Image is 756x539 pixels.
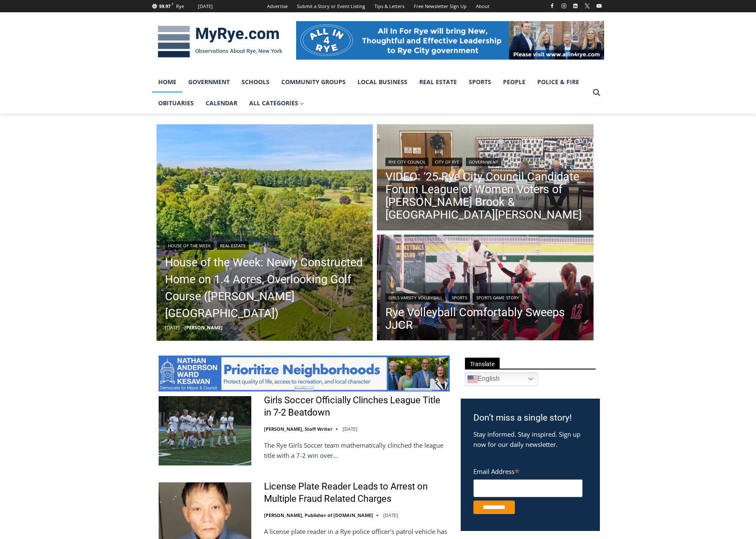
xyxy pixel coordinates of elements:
[159,3,170,9] span: 59.97
[465,372,538,386] a: English
[152,71,182,93] a: Home
[352,71,413,93] a: Local Business
[159,396,251,465] img: Girls Soccer Officially Clinches League Title in 7-2 Beatdown
[377,124,594,233] a: Read More VIDEO: ’25 Rye City Council Candidate Forum League of Women Voters of Rye, Rye Brook & ...
[217,241,249,250] a: Real Estate
[385,293,445,302] a: Girls Varsity Volleyball
[165,241,214,250] a: House of the Week
[198,3,213,10] div: [DATE]
[264,440,450,460] p: The Rye Girls Soccer team mathematically clinched the league title with a 7-2 win over…
[236,71,275,93] a: Schools
[264,481,450,505] a: License Plate Reader Leads to Arrest on Multiple Fraud Related Charges
[377,235,594,343] img: (PHOTO: Rye Volleyball's Olivia Lewis (#22) tapping the ball over the net on Saturday, September ...
[385,292,585,302] div: | |
[165,240,365,250] div: |
[385,170,585,221] a: VIDEO: ’25 Rye City Council Candidate Forum League of Women Voters of [PERSON_NAME] Brook & [GEOG...
[497,71,531,93] a: People
[184,324,223,331] a: [PERSON_NAME]
[385,156,585,166] div: | |
[264,512,373,518] a: [PERSON_NAME], Publisher of [DOMAIN_NAME]
[449,293,470,302] a: Sports
[377,235,594,343] a: Read More Rye Volleyball Comfortably Sweeps JJCR
[200,93,243,114] a: Calendar
[343,426,357,432] time: [DATE]
[559,1,569,11] a: Instagram
[547,1,557,11] a: Facebook
[473,411,587,425] h3: Don’t miss a single story!
[182,71,236,93] a: Government
[383,512,398,518] time: [DATE]
[432,158,462,166] a: City of Rye
[152,93,200,114] a: Obituaries
[531,71,585,93] a: Police & Fire
[249,98,304,108] span: All Categories
[413,71,463,93] a: Real Estate
[467,374,478,384] img: en
[176,3,184,10] div: Rye
[243,93,310,114] a: All Categories
[172,2,173,6] span: F
[463,71,497,93] a: Sports
[152,71,589,114] nav: Primary Navigation
[264,426,333,432] a: [PERSON_NAME], Staff Writer
[182,324,184,331] span: –
[466,158,501,166] a: Government
[264,394,450,419] a: Girls Soccer Officially Clinches League Title in 7-2 Beatdown
[157,124,373,341] img: 11 Boxwood Lane, Rye
[165,324,180,331] time: [DATE]
[473,429,587,449] p: Stay informed. Stay inspired. Sign up now for our daily newsletter.
[385,158,429,166] a: Rye City Council
[385,306,585,331] a: Rye Volleyball Comfortably Sweeps JJCR
[275,71,352,93] a: Community Groups
[582,1,592,11] a: X
[570,1,580,11] a: Linkedin
[377,124,594,233] img: (PHOTO: The League of Women Voters of Rye, Rye Brook & Port Chester held a 2025 Rye City Council ...
[157,124,373,341] a: Read More House of the Week: Newly Constructed Home on 1.4 Acres, Overlooking Golf Course (Harris...
[152,20,288,64] img: MyRye.com
[165,254,365,322] a: House of the Week: Newly Constructed Home on 1.4 Acres, Overlooking Golf Course ([PERSON_NAME][GE...
[465,358,500,369] span: Translate
[589,85,604,100] button: View Search Form
[296,21,604,59] img: All in for Rye
[473,293,522,302] a: Sports Game Story
[594,1,604,11] a: YouTube
[473,463,583,478] label: Email Address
